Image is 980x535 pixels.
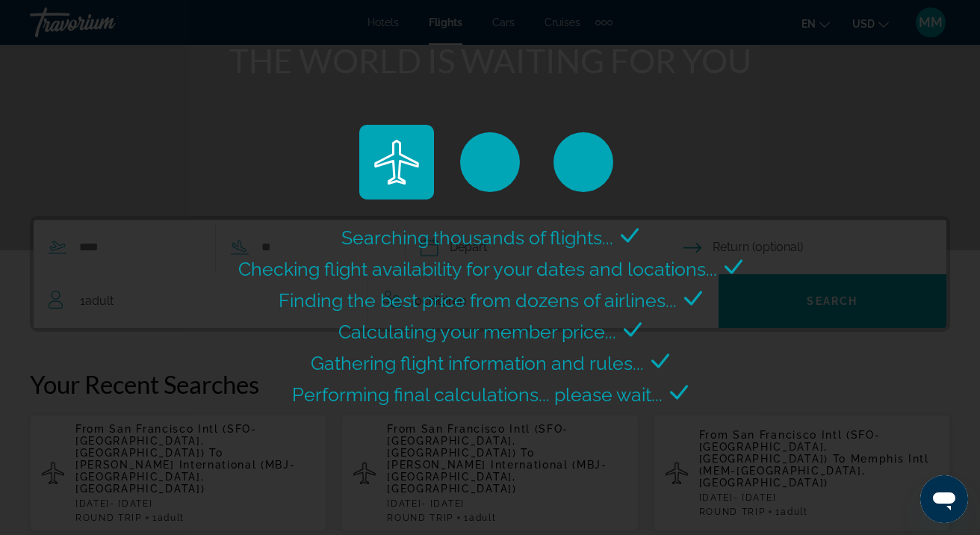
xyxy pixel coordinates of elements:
[338,321,616,343] span: Calculating your member price...
[341,226,613,249] span: Searching thousands of flights...
[279,289,677,312] span: Finding the best price from dozens of airlines...
[238,258,717,280] span: Checking flight availability for your dates and locations...
[311,352,644,374] span: Gathering flight information and rules...
[920,475,968,523] iframe: Button to launch messaging window
[292,383,663,406] span: Performing final calculations... please wait...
